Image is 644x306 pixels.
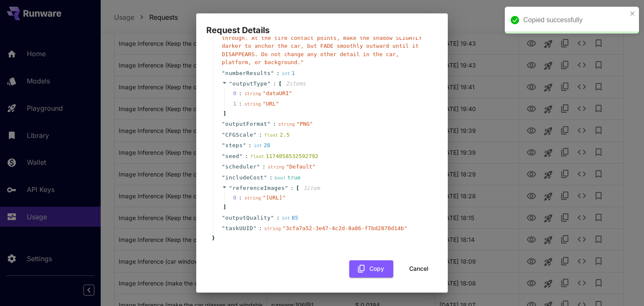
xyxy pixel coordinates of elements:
[271,215,274,221] span: "
[222,225,225,231] span: "
[269,174,273,182] span: :
[229,80,232,87] span: "
[259,224,262,233] span: :
[262,163,266,171] span: :
[273,120,276,128] span: :
[296,121,313,127] span: " PNG "
[196,13,448,37] h2: Request Details
[278,80,282,88] span: [
[225,174,264,182] span: includeCost
[267,164,284,170] span: string
[282,71,290,76] span: int
[222,70,225,76] span: "
[239,194,242,202] div: :
[262,90,292,96] span: " dataURI "
[222,109,226,118] span: ]
[304,185,320,191] span: 1 item
[232,185,285,191] span: referenceImages
[286,80,306,87] span: 2 item s
[222,153,225,159] span: "
[239,153,243,159] span: "
[225,131,253,139] span: CFGScale
[225,69,270,78] span: numberResults
[222,174,225,181] span: "
[248,141,252,150] span: :
[244,91,261,96] span: string
[222,121,225,127] span: "
[232,80,267,87] span: outputType
[275,175,286,181] span: bool
[229,185,232,191] span: "
[245,152,248,161] span: :
[349,260,393,277] button: Copy
[271,70,274,76] span: "
[262,101,279,107] span: " URL "
[286,163,315,170] span: " Default "
[222,203,226,211] span: ]
[250,152,318,161] div: 1174058532592792
[262,194,286,201] span: " [URL] "
[244,101,261,107] span: string
[225,224,253,233] span: taskUUID
[276,69,280,78] span: :
[225,120,267,128] span: outputFormat
[264,226,281,231] span: string
[225,163,257,171] span: scheduler
[285,185,288,191] span: "
[222,142,225,148] span: "
[282,69,295,78] div: 1
[400,260,438,277] button: Cancel
[254,141,270,150] div: 28
[278,122,295,127] span: string
[233,194,244,202] span: 0
[273,80,276,88] span: :
[267,121,270,127] span: "
[254,143,262,148] span: int
[282,215,290,221] span: int
[250,154,264,159] span: float
[630,10,636,17] button: close
[225,141,243,150] span: steps
[210,234,215,242] span: }
[233,89,244,98] span: 0
[233,100,244,108] span: 1
[239,89,242,98] div: :
[267,80,271,87] span: "
[222,215,225,221] span: "
[259,131,262,139] span: :
[243,142,246,148] span: "
[225,214,270,222] span: outputQuality
[264,132,278,138] span: float
[264,174,267,181] span: "
[276,214,280,222] span: :
[264,131,290,139] div: 2.5
[253,225,257,231] span: "
[291,184,294,192] span: :
[283,225,407,231] span: " 3cfa7a52-3e47-4c2d-8a86-f7bd2870d14b "
[222,132,225,138] span: "
[244,195,261,201] span: string
[253,132,257,138] span: "
[275,174,301,182] div: true
[282,214,299,222] div: 85
[225,152,239,161] span: seed
[523,15,627,25] div: Copied successfully
[239,100,242,108] div: :
[296,184,299,192] span: [
[222,163,225,170] span: "
[257,163,260,170] span: "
